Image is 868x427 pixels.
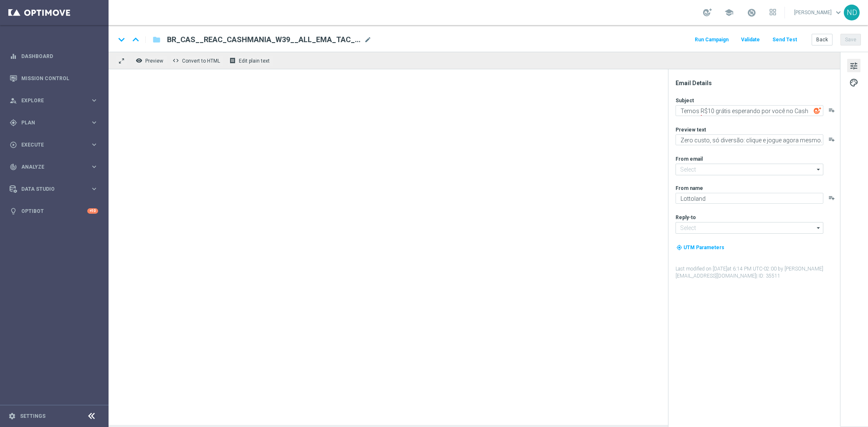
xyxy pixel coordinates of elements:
[10,200,98,222] div: Optibot
[167,35,361,45] span: BR_CAS__REAC_CASHMANIA_W39__ALL_EMA_TAC_GM
[10,45,98,67] div: Dashboard
[10,163,90,171] div: Analyze
[182,58,220,64] span: Convert to HTML
[10,67,98,89] div: Mission Control
[676,126,706,133] label: Preview text
[828,107,835,114] button: playlist_add
[676,243,725,252] button: my_location UTM Parameters
[10,185,90,193] div: Data Studio
[10,53,17,60] i: equalizer
[793,6,844,19] a: [PERSON_NAME]keyboard_arrow_down
[676,265,839,280] label: Last modified on [DATE] at 6:14 PM UTC-02:00 by [PERSON_NAME][EMAIL_ADDRESS][DOMAIN_NAME]
[364,36,372,43] span: mode_edit
[21,200,87,222] a: Optibot
[227,55,273,66] button: receipt Edit plain text
[90,119,98,126] i: keyboard_arrow_right
[21,120,90,125] span: Plan
[170,55,224,66] button: code Convert to HTML
[129,33,142,46] i: keyboard_arrow_up
[10,141,17,149] i: play_circle_outline
[741,37,760,43] span: Validate
[676,164,823,175] input: Select
[844,5,860,20] div: ND
[115,33,128,46] i: keyboard_arrow_down
[21,98,90,103] span: Explore
[676,185,703,192] label: From name
[8,412,16,420] i: settings
[771,34,798,45] button: Send Test
[90,163,98,171] i: keyboard_arrow_right
[849,77,858,88] span: palette
[849,61,858,71] span: tune
[21,67,98,89] a: Mission Control
[21,164,90,169] span: Analyze
[9,119,99,126] button: gps_fixed Plan keyboard_arrow_right
[847,76,860,89] button: palette
[676,245,682,250] i: my_location
[683,245,724,250] span: UTM Parameters
[9,186,99,192] button: Data Studio keyboard_arrow_right
[172,57,179,64] span: code
[90,141,98,149] i: keyboard_arrow_right
[740,34,761,45] button: Validate
[152,33,162,46] button: folder
[229,57,236,64] i: receipt
[724,8,734,17] span: school
[676,156,703,162] label: From email
[9,97,99,104] button: person_search Explore keyboard_arrow_right
[9,141,99,148] button: play_circle_outline Execute keyboard_arrow_right
[10,141,90,149] div: Execute
[828,136,835,143] button: playlist_add
[10,119,90,126] div: Plan
[9,164,99,170] button: track_changes Analyze keyboard_arrow_right
[9,53,99,60] button: equalizer Dashboard
[136,57,142,64] i: remove_red_eye
[756,273,780,279] span: | ID: 35511
[834,8,843,17] span: keyboard_arrow_down
[10,97,17,104] i: person_search
[90,96,98,104] i: keyboard_arrow_right
[87,208,98,214] div: +10
[9,208,99,215] button: lightbulb Optibot +10
[10,207,17,215] i: lightbulb
[21,142,90,147] span: Execute
[814,107,821,114] img: optiGenie.svg
[134,55,167,66] button: remove_red_eye Preview
[676,79,839,87] div: Email Details
[10,97,90,104] div: Explore
[21,45,98,67] a: Dashboard
[145,58,163,64] span: Preview
[10,163,17,171] i: track_changes
[21,187,90,192] span: Data Studio
[676,97,694,104] label: Subject
[840,34,861,45] button: Save
[815,164,823,175] i: arrow_drop_down
[815,222,823,233] i: arrow_drop_down
[847,59,860,72] button: tune
[10,119,17,126] i: gps_fixed
[828,195,835,201] button: playlist_add
[812,34,833,45] button: Back
[239,58,270,64] span: Edit plain text
[676,222,823,234] input: Select
[693,34,730,45] button: Run Campaign
[676,214,696,221] label: Reply-to
[90,185,98,193] i: keyboard_arrow_right
[20,414,46,419] a: Settings
[9,75,99,82] button: Mission Control
[152,35,161,45] i: folder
